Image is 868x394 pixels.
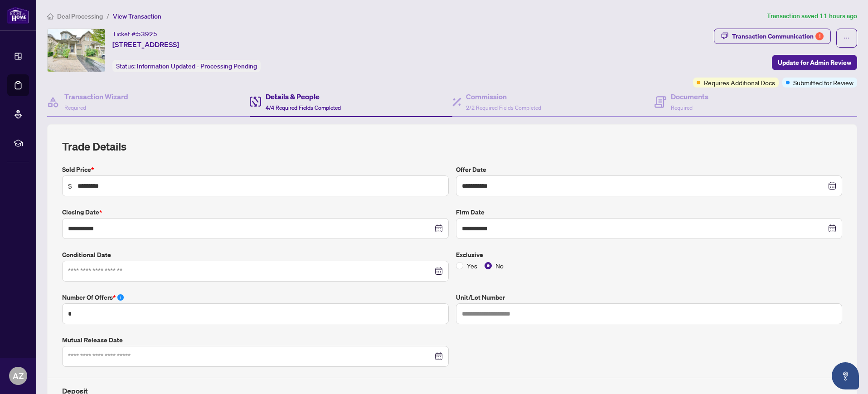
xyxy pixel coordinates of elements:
[137,30,157,38] span: 53925
[68,181,72,191] span: $
[62,335,449,345] label: Mutual Release Date
[62,250,449,260] label: Conditional Date
[793,78,853,88] span: Submitted for Review
[671,91,708,102] h4: Documents
[64,104,86,111] span: Required
[62,165,449,175] label: Sold Price
[137,62,257,70] span: Information Updated - Processing Pending
[62,207,449,217] label: Closing Date
[492,261,507,271] span: No
[704,78,775,88] span: Requires Additional Docs
[112,39,179,50] span: [STREET_ADDRESS]
[112,29,157,39] div: Ticket #:
[64,91,128,102] h4: Transaction Wizard
[844,35,850,41] span: ellipsis
[466,104,541,111] span: 2/2 Required Fields Completed
[463,261,481,271] span: Yes
[732,29,824,44] div: Transaction Communication
[778,55,851,70] span: Update for Admin Review
[113,12,161,20] span: View Transaction
[266,91,341,102] h4: Details & People
[815,32,824,40] div: 1
[47,13,53,19] span: home
[832,362,859,389] button: Open asap
[48,29,105,72] img: IMG-N12367236_1.jpg
[112,60,261,72] div: Status:
[456,207,843,217] label: Firm Date
[456,292,843,302] label: Unit/Lot Number
[772,55,857,70] button: Update for Admin Review
[456,165,843,175] label: Offer Date
[767,11,857,21] article: Transaction saved 11 hours ago
[7,7,29,24] img: logo
[62,139,842,154] h2: Trade Details
[57,12,103,20] span: Deal Processing
[13,370,24,382] span: AZ
[117,294,124,301] span: info-circle
[714,29,831,44] button: Transaction Communication1
[107,11,109,21] li: /
[466,91,541,102] h4: Commission
[456,250,843,260] label: Exclusive
[266,104,341,111] span: 4/4 Required Fields Completed
[62,292,449,302] label: Number of offers
[671,104,693,111] span: Required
